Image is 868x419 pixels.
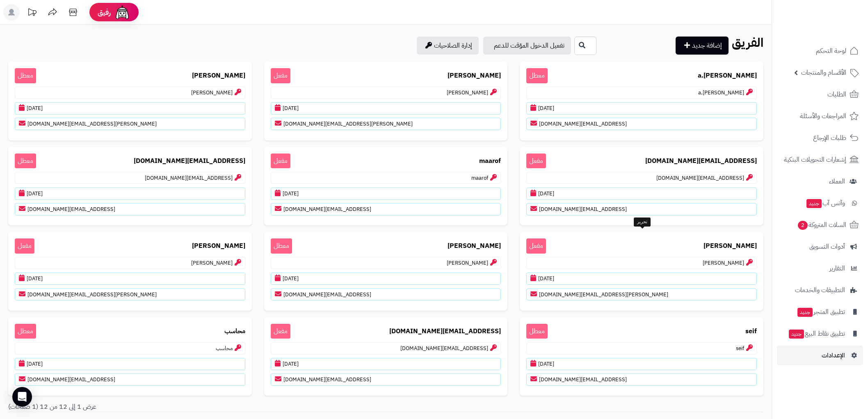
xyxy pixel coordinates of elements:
a: تطبيق المتجرجديد [777,302,863,322]
a: محاسب معطلمحاسب[DATE][EMAIL_ADDRESS][DOMAIN_NAME] [8,317,252,396]
p: [EMAIL_ADDRESS][DOMAIN_NAME] [526,172,757,184]
span: العملاء [829,176,845,187]
p: [DATE] [271,102,501,114]
b: [EMAIL_ADDRESS][DOMAIN_NAME] [645,156,757,166]
a: إضافة جديد [676,37,729,55]
span: مفعل [271,68,290,83]
p: [EMAIL_ADDRESS][DOMAIN_NAME] [271,342,501,355]
p: [DATE] [15,272,245,285]
span: رفيق [98,7,111,17]
span: 2 [798,221,808,230]
span: إشعارات التحويلات البنكية [784,154,846,165]
span: معطل [526,324,548,339]
a: a.[PERSON_NAME] معطلa.[PERSON_NAME][DATE][EMAIL_ADDRESS][DOMAIN_NAME] [520,62,763,140]
a: التقارير [777,259,863,278]
p: [PERSON_NAME][EMAIL_ADDRESS][DOMAIN_NAME] [526,288,757,301]
a: المراجعات والأسئلة [777,106,863,126]
a: العملاء [777,172,863,191]
p: [DATE] [15,188,245,200]
a: أدوات التسويق [777,237,863,256]
p: [PERSON_NAME] [15,87,245,99]
a: تفعيل الدخول المؤقت للدعم [483,37,571,55]
b: محاسب [224,327,245,336]
span: التقارير [829,263,845,274]
p: [PERSON_NAME] [271,87,501,99]
a: وآتس آبجديد [777,193,863,213]
b: [PERSON_NAME] [192,71,245,80]
a: التطبيقات والخدمات [777,280,863,300]
span: تطبيق نقاط البيع [788,328,845,339]
a: [EMAIL_ADDRESS][DOMAIN_NAME] مفعل[EMAIL_ADDRESS][DOMAIN_NAME][DATE][EMAIL_ADDRESS][DOMAIN_NAME] [520,147,763,226]
span: جديد [797,308,813,317]
p: [DATE] [526,358,757,370]
p: محاسب [15,342,245,355]
a: إدارة الصلاحيات [417,37,479,55]
span: مفعل [15,238,34,254]
img: logo-2.png [812,23,860,40]
a: seif معطلseif[DATE][EMAIL_ADDRESS][DOMAIN_NAME] [520,317,763,396]
p: [DATE] [15,102,245,114]
p: maarof [271,172,501,184]
span: مفعل [271,153,290,169]
a: الإعدادات [777,346,863,365]
span: معطل [15,68,36,83]
p: [PERSON_NAME] [15,257,245,269]
span: مفعل [526,238,546,254]
b: الفريق [732,33,763,52]
span: المراجعات والأسئلة [800,110,846,122]
span: لوحة التحكم [816,45,846,57]
p: [EMAIL_ADDRESS][DOMAIN_NAME] [271,288,501,301]
b: [PERSON_NAME] [448,71,501,80]
p: [EMAIL_ADDRESS][DOMAIN_NAME] [15,172,245,184]
a: تطبيق نقاط البيعجديد [777,324,863,343]
a: الطلبات [777,85,863,104]
b: [EMAIL_ADDRESS][DOMAIN_NAME] [389,327,501,336]
img: ai-face.png [114,4,130,21]
p: [DATE] [526,102,757,114]
p: [EMAIL_ADDRESS][DOMAIN_NAME] [526,373,757,386]
a: [EMAIL_ADDRESS][DOMAIN_NAME] مفعل[EMAIL_ADDRESS][DOMAIN_NAME][DATE][EMAIL_ADDRESS][DOMAIN_NAME] [264,317,508,396]
p: [DATE] [15,358,245,370]
span: مفعل [271,324,290,339]
a: [PERSON_NAME] مفعل[PERSON_NAME][DATE][PERSON_NAME][EMAIL_ADDRESS][DOMAIN_NAME] [264,62,508,140]
p: [DATE] [526,188,757,200]
span: وآتس آب [806,197,845,209]
span: مفعل [526,153,546,169]
span: جديد [789,330,804,339]
span: طلبات الإرجاع [813,132,846,144]
p: [PERSON_NAME] [526,257,757,269]
b: [PERSON_NAME] [704,241,757,251]
b: a.[PERSON_NAME] [698,71,757,80]
p: [DATE] [271,272,501,285]
a: maarof مفعلmaarof[DATE][EMAIL_ADDRESS][DOMAIN_NAME] [264,147,508,226]
p: [DATE] [526,272,757,285]
span: معطل [271,238,292,254]
div: تحرير [634,218,651,227]
p: a.[PERSON_NAME] [526,87,757,99]
p: [EMAIL_ADDRESS][DOMAIN_NAME] [526,118,757,130]
p: [EMAIL_ADDRESS][DOMAIN_NAME] [15,373,245,386]
span: السلات المتروكة [797,219,846,231]
a: [EMAIL_ADDRESS][DOMAIN_NAME] معطل[EMAIL_ADDRESS][DOMAIN_NAME][DATE][EMAIL_ADDRESS][DOMAIN_NAME] [8,147,252,226]
b: [EMAIL_ADDRESS][DOMAIN_NAME] [134,156,245,166]
p: [DATE] [271,358,501,370]
b: seif [745,327,757,336]
p: [EMAIL_ADDRESS][DOMAIN_NAME] [15,203,245,215]
a: السلات المتروكة2 [777,215,863,235]
a: [PERSON_NAME] مفعل[PERSON_NAME][DATE][PERSON_NAME][EMAIL_ADDRESS][DOMAIN_NAME] [520,232,763,311]
p: [EMAIL_ADDRESS][DOMAIN_NAME] [526,203,757,215]
p: [EMAIL_ADDRESS][DOMAIN_NAME] [271,373,501,386]
span: الطلبات [827,89,846,100]
p: [PERSON_NAME][EMAIL_ADDRESS][DOMAIN_NAME] [271,118,501,130]
p: [PERSON_NAME] [271,257,501,269]
p: [EMAIL_ADDRESS][DOMAIN_NAME] [271,203,501,215]
span: الإعدادات [822,350,845,361]
a: [PERSON_NAME] مفعل[PERSON_NAME][DATE][PERSON_NAME][EMAIL_ADDRESS][DOMAIN_NAME] [8,232,252,311]
span: معطل [526,68,548,83]
span: تطبيق المتجر [797,306,845,318]
b: [PERSON_NAME] [192,241,245,251]
b: maarof [479,156,501,166]
a: طلبات الإرجاع [777,128,863,148]
span: الأقسام والمنتجات [801,67,846,78]
span: معطل [15,324,36,339]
